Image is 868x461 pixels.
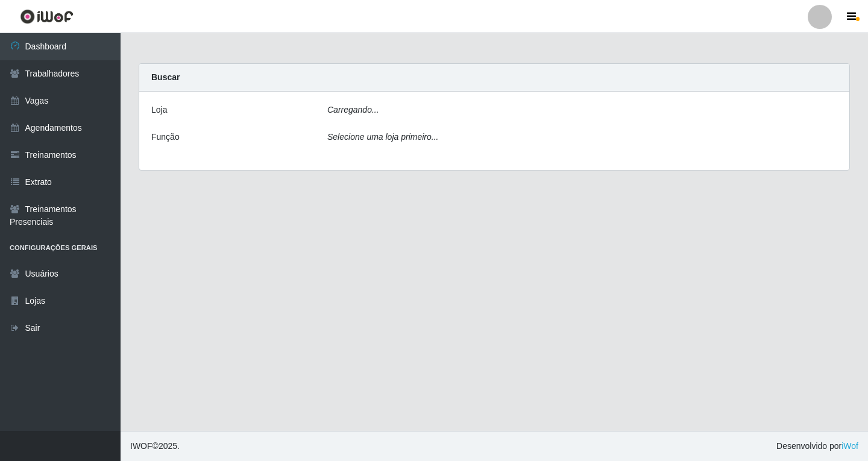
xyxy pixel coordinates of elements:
label: Loja [151,104,167,116]
span: © 2025 . [130,440,180,453]
label: Função [151,131,180,143]
i: Selecione uma loja primeiro... [327,132,438,142]
a: iWof [841,441,858,451]
img: CoreUI Logo [20,9,74,24]
span: IWOF [130,441,153,451]
span: Desenvolvido por [776,440,858,453]
strong: Buscar [151,72,180,82]
i: Carregando... [327,105,379,114]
